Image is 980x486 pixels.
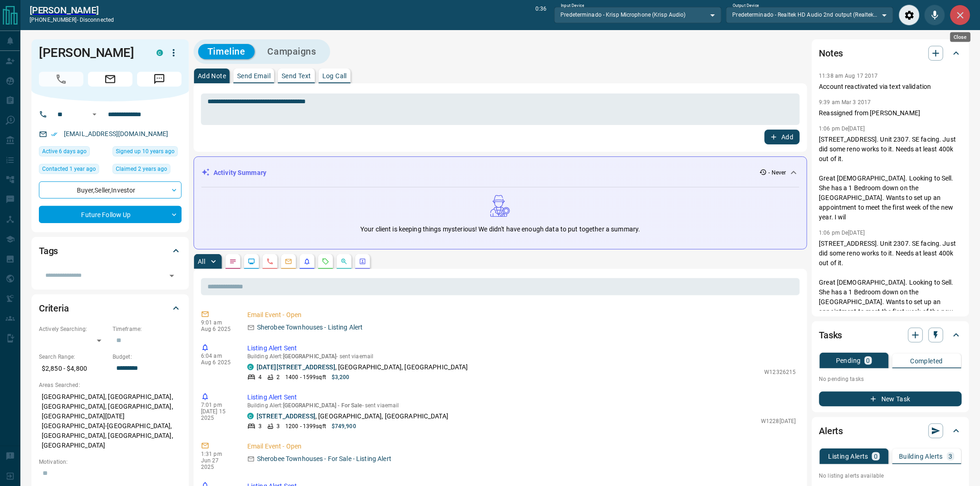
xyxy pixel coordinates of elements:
p: , [GEOGRAPHIC_DATA], [GEOGRAPHIC_DATA] [257,362,468,372]
svg: Requests [322,258,329,265]
p: [STREET_ADDRESS]. Unit 2307. SE facing. Just did some reno works to it. Needs at least 400k out o... [819,239,962,326]
p: Listing Alert Sent [247,343,796,353]
svg: Lead Browsing Activity [248,258,255,265]
div: Mon Sep 25 2023 [39,164,108,177]
p: 6:04 am [201,353,233,359]
p: [STREET_ADDRESS]. Unit 2307. SE facing. Just did some reno works to it. Needs at least 400k out o... [819,135,962,222]
div: condos.ca [247,364,254,370]
svg: Listing Alerts [303,258,311,265]
p: Jun 27 2025 [201,457,233,470]
div: Wed Aug 06 2025 [39,146,108,159]
button: Open [165,269,178,282]
h2: [PERSON_NAME] [30,5,114,16]
p: Motivation: [39,458,182,466]
div: Tasks [819,324,962,346]
span: Claimed 2 years ago [116,164,167,174]
div: Audio Settings [899,5,920,25]
div: Mute [924,5,945,25]
label: Input Device [561,3,584,9]
p: 9:39 am Mar 3 2017 [819,99,871,106]
p: , [GEOGRAPHIC_DATA], [GEOGRAPHIC_DATA] [257,411,448,421]
p: 1:06 pm De[DATE] [819,230,865,236]
p: Building Alerts [899,453,943,460]
p: 1200 - 1399 sqft [285,422,326,430]
div: Activity Summary- Never [201,164,799,181]
h2: Alerts [819,424,843,438]
p: [PHONE_NUMBER] - [30,16,114,24]
p: 11:38 am Aug 17 2017 [819,73,878,79]
p: Pending [836,357,861,364]
span: [GEOGRAPHIC_DATA] - For Sale [283,402,362,409]
svg: Calls [266,258,274,265]
label: Output Device [733,3,759,9]
p: Listing Alerts [829,453,869,460]
span: Contacted 1 year ago [42,164,96,174]
h2: Tasks [819,328,842,343]
div: Fri Dec 12 2014 [113,146,182,159]
p: Search Range: [39,353,108,361]
svg: Emails [285,258,292,265]
p: 3 [258,422,262,430]
p: Budget: [113,353,182,361]
p: Building Alert : - sent via email [247,402,796,409]
div: Notes [819,42,962,64]
div: Buyer , Seller , Investor [39,181,182,199]
p: Activity Summary [214,168,266,178]
div: Close [950,32,971,42]
button: Timeline [198,44,255,59]
p: Your client is keeping things mysterious! We didn't have enough data to put together a summary. [360,224,640,234]
p: W12326215 [765,368,796,376]
p: 3 [276,422,280,430]
a: [DATE][STREET_ADDRESS] [257,363,335,371]
p: No pending tasks [819,372,962,386]
span: Email [88,72,132,87]
p: Send Email [237,73,270,79]
div: Mon Nov 14 2022 [113,164,182,177]
button: Open [89,109,100,120]
div: Predeterminado - Realtek HD Audio 2nd output (Realtek(R) Audio) [726,7,893,23]
a: [STREET_ADDRESS] [257,412,315,420]
p: Aug 6 2025 [201,326,233,332]
p: Add Note [198,73,226,79]
p: Listing Alert Sent [247,393,796,402]
p: 9:01 am [201,319,233,326]
p: 4 [258,373,262,381]
p: Sherobee Townhouses - Listing Alert [257,323,363,332]
p: No listing alerts available [819,472,962,480]
p: - Never [769,168,786,177]
p: [DATE] 15 2025 [201,408,233,421]
span: Active 6 days ago [42,147,87,156]
button: Campaigns [258,44,326,59]
div: Future Follow Up [39,206,182,223]
p: Reassigned from [PERSON_NAME] [819,108,962,118]
p: Actively Searching: [39,325,108,333]
p: 1:06 pm De[DATE] [819,125,865,132]
p: 3 [949,453,953,460]
p: Send Text [282,73,311,79]
p: Email Event - Open [247,442,796,451]
p: $749,900 [332,422,356,430]
svg: Opportunities [340,258,348,265]
p: Email Event - Open [247,310,796,320]
h2: Tags [39,243,58,258]
p: 1:31 pm [201,451,233,457]
div: Close [950,5,971,25]
p: $3,200 [332,373,350,381]
p: Account reactivated via text validation [819,82,962,92]
p: 0 [867,357,870,364]
p: 7:01 pm [201,402,233,408]
p: 2 [276,373,280,381]
div: condos.ca [247,413,254,419]
p: Completed [911,358,943,364]
p: Sherobee Townhouses - For Sale - Listing Alert [257,454,391,464]
p: All [198,258,205,265]
svg: Email Verified [51,131,57,137]
div: Alerts [819,420,962,442]
span: Message [137,72,182,87]
p: Log Call [322,73,347,79]
p: [GEOGRAPHIC_DATA], [GEOGRAPHIC_DATA], [GEOGRAPHIC_DATA], [GEOGRAPHIC_DATA], [GEOGRAPHIC_DATA][DAT... [39,389,182,453]
p: $2,850 - $4,800 [39,361,108,376]
p: Building Alert : - sent via email [247,353,796,360]
p: Timeframe: [113,325,182,333]
h1: [PERSON_NAME] [39,45,143,60]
